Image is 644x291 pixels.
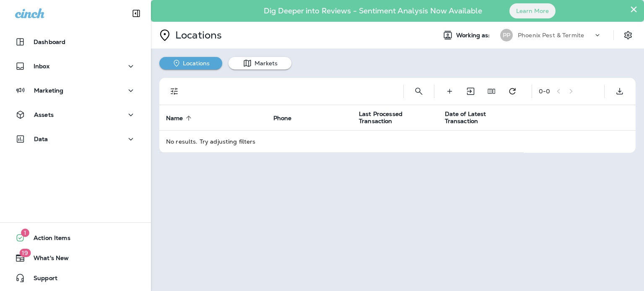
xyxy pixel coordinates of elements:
span: Phone [273,114,303,122]
span: What's New [25,255,69,265]
span: Working as: [456,32,492,39]
button: Assets [8,106,143,123]
p: Marketing [34,87,63,94]
button: Edit Fields [483,83,500,100]
p: Phoenix Pest & Termite [518,32,584,39]
button: Settings [621,28,636,43]
span: Action Items [25,234,70,245]
button: Search Locations [410,83,427,100]
button: Locations [159,57,222,70]
button: Import Locations [462,83,479,100]
button: Inbox [8,58,143,75]
p: Dig Deeper into Reviews - Sentiment Analysis Now Available [239,10,506,12]
span: Date of Latest Transaction [445,111,509,125]
div: PP [500,29,513,41]
p: Data [34,136,48,142]
button: 1Action Items [8,229,143,246]
button: Export as CSV [611,83,628,100]
button: Filters [166,83,183,100]
p: Dashboard [34,39,65,45]
td: No results. Try adjusting filters [159,130,524,152]
button: Create Location [441,83,458,100]
button: Markets [229,57,291,70]
button: Marketing [8,82,143,99]
span: Last Processed Transaction [359,111,423,125]
button: 19What's New [8,250,143,266]
button: Dashboard [8,33,143,50]
button: Close [630,3,638,16]
span: Support [25,275,57,285]
span: Last Processed Transaction [359,111,434,125]
button: Data [8,131,143,147]
span: Phone [273,115,292,122]
span: Refresh transaction statistics [504,87,521,94]
div: 0 - 0 [539,88,550,95]
p: Inbox [34,63,49,70]
button: Learn More [509,3,556,18]
p: Assets [34,111,54,118]
span: 1 [21,229,29,237]
button: Support [8,270,143,286]
span: Name [166,115,183,122]
span: 19 [19,249,31,257]
button: Collapse Sidebar [125,5,148,22]
span: Name [166,114,194,122]
span: Date of Latest Transaction [445,111,520,125]
p: Locations [172,29,222,41]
